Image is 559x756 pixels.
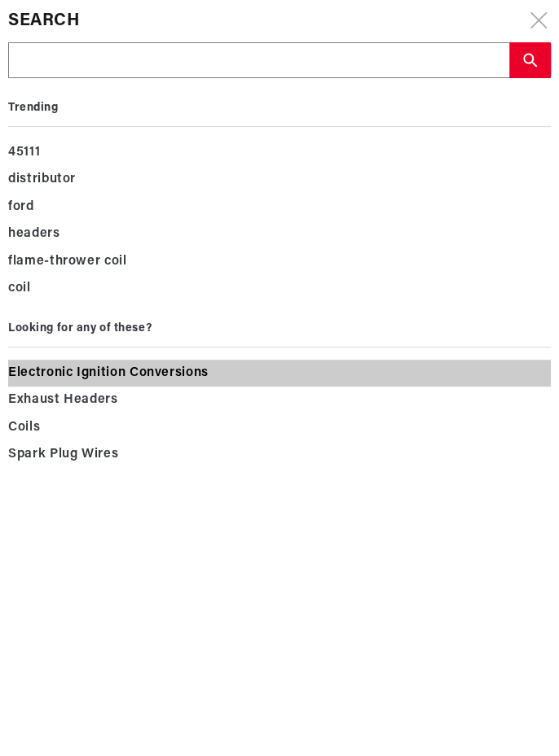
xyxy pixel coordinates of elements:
[9,43,508,79] input: Search Part #, Category or Keyword
[8,139,551,167] div: 45111
[8,389,118,412] span: Exhaust Headers
[8,322,152,334] b: Looking for any of these?
[8,362,209,385] span: Electronic Ignition Conversions
[8,248,551,276] div: flame-thrower coil
[8,194,551,221] div: ford
[8,275,551,303] div: coil
[8,8,551,34] div: Search
[8,221,551,248] div: headers
[8,444,118,466] span: Spark Plug Wires
[8,166,551,194] div: distributor
[509,42,551,78] button: search button
[8,102,58,114] b: Trending
[8,417,40,439] span: Coils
